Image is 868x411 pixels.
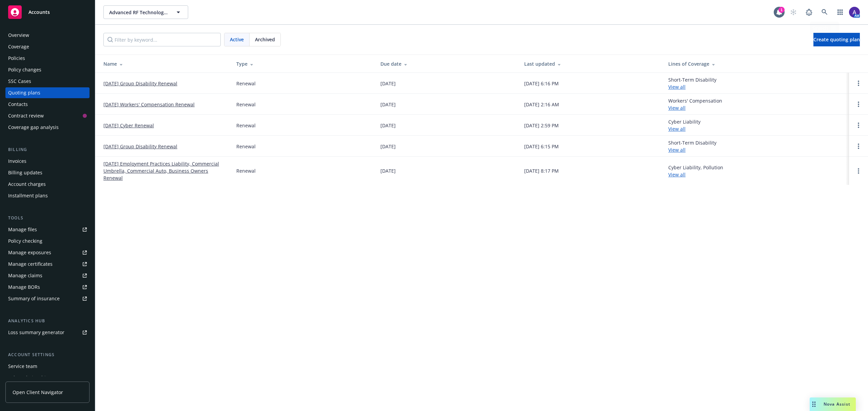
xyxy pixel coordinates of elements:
a: Coverage gap analysis [5,122,90,133]
a: [DATE] Group Disability Renewal [103,143,177,150]
div: Policy checking [8,236,42,246]
div: Account charges [8,179,46,190]
div: Manage BORs [8,282,40,293]
div: Manage certificates [8,259,53,269]
div: [DATE] [380,101,396,108]
div: Workers' Compensation [668,97,722,111]
div: Last updated [524,60,657,67]
a: Quoting plans [5,87,90,98]
a: Manage exposures [5,247,90,258]
a: Billing updates [5,167,90,178]
div: Contract review [8,110,44,121]
div: Cyber Liability, Pollution [668,164,723,178]
div: SSC Cases [8,76,31,87]
div: Coverage [8,41,29,52]
div: Cyber Liability [668,118,701,132]
a: [DATE] Workers' Compensation Renewal [103,101,195,108]
a: Create quoting plan [813,33,860,46]
a: View all [668,105,686,111]
span: Advanced RF Technologies, Inc. [109,9,168,16]
a: View all [668,84,686,90]
button: Nova Assist [810,397,856,411]
div: Installment plans [8,190,48,201]
div: Due date [380,60,514,67]
div: [DATE] 8:17 PM [524,167,559,174]
div: [DATE] [380,143,396,150]
img: photo [849,7,860,18]
span: Create quoting plan [813,36,860,43]
div: Service team [8,361,37,372]
div: [DATE] [380,167,396,174]
div: Analytics hub [5,318,90,324]
div: Manage exposures [8,247,51,258]
div: Coverage gap analysis [8,122,59,133]
div: Lines of Coverage [668,60,844,67]
div: [DATE] 6:16 PM [524,80,559,87]
div: Manage claims [8,270,42,281]
a: SSC Cases [5,76,90,87]
div: 1 [778,7,785,13]
a: Report a Bug [802,5,816,19]
div: Renewal [236,167,256,174]
div: Billing updates [8,167,42,178]
a: Overview [5,30,90,41]
span: Open Client Navigator [13,389,63,396]
a: Manage BORs [5,282,90,293]
a: Sales relationships [5,372,90,383]
a: Manage files [5,224,90,235]
div: Account settings [5,351,90,358]
a: Open options [854,121,863,129]
div: Tools [5,215,90,221]
div: Summary of insurance [8,293,60,304]
div: Renewal [236,143,256,150]
div: Renewal [236,101,256,108]
div: [DATE] 2:16 AM [524,101,559,108]
div: Sales relationships [8,372,51,383]
a: Open options [854,142,863,150]
a: Account charges [5,179,90,190]
a: View all [668,147,686,153]
a: Search [818,5,831,19]
span: Archived [255,36,275,43]
a: Open options [854,79,863,87]
div: Renewal [236,122,256,129]
div: Billing [5,146,90,153]
a: Loss summary generator [5,327,90,338]
a: Manage certificates [5,259,90,269]
span: Active [230,36,244,43]
div: [DATE] 2:59 PM [524,122,559,129]
div: [DATE] 6:15 PM [524,143,559,150]
a: Invoices [5,156,90,167]
div: Manage files [8,224,37,235]
a: Summary of insurance [5,293,90,304]
div: Renewal [236,80,256,87]
div: Type [236,60,370,67]
a: Accounts [5,3,90,22]
a: Contract review [5,110,90,121]
div: [DATE] [380,80,396,87]
button: Advanced RF Technologies, Inc. [103,5,188,19]
a: Policies [5,53,90,64]
a: View all [668,171,686,178]
a: [DATE] Employment Practices Liability, Commercial Umbrella, Commercial Auto, Business Owners Renewal [103,160,225,181]
a: Service team [5,361,90,372]
a: Open options [854,100,863,108]
div: Loss summary generator [8,327,64,338]
div: [DATE] [380,122,396,129]
a: Open options [854,167,863,175]
div: Policy changes [8,64,41,75]
a: Manage claims [5,270,90,281]
a: [DATE] Group Disability Renewal [103,80,177,87]
a: Contacts [5,99,90,110]
a: View all [668,126,686,132]
a: Coverage [5,41,90,52]
input: Filter by keyword... [103,33,221,46]
div: Quoting plans [8,87,40,98]
div: Name [103,60,225,67]
div: Invoices [8,156,26,167]
a: [DATE] Cyber Renewal [103,122,154,129]
a: Start snowing [787,5,800,19]
a: Policy checking [5,236,90,246]
div: Short-Term Disability [668,76,716,90]
a: Switch app [833,5,847,19]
